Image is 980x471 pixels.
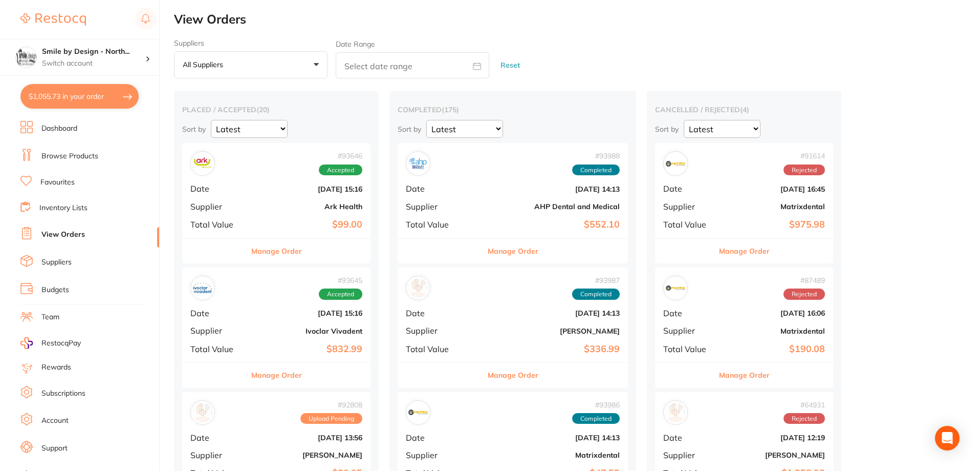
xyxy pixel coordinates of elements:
[42,47,145,57] h4: Smile by Design - North Sydney
[16,47,36,68] img: Smile by Design - North Sydney
[572,413,620,424] span: Completed
[406,220,474,229] span: Total Value
[488,363,538,387] button: Manage Order
[783,165,825,176] span: Rejected
[663,344,714,354] span: Total Value
[20,84,139,109] button: $1,055.73 in your order
[182,125,206,134] p: Sort by
[39,203,88,213] a: Inventory Lists
[406,344,474,354] span: Total Value
[174,12,980,27] h2: View Orders
[483,219,620,230] b: $552.10
[41,124,77,134] a: Dashboard
[182,143,371,263] div: Ark Health#93646AcceptedDate[DATE] 15:16SupplierArk HealthTotal Value$99.00Manage Order
[20,13,86,26] img: Restocq Logo
[663,326,714,335] span: Supplier
[193,154,212,173] img: Ark Health
[193,278,212,298] img: Ivoclar Vivadent
[41,362,71,373] a: Rewards
[783,401,825,409] span: # 64931
[190,433,245,442] span: Date
[408,403,428,422] img: Matrixdental
[655,125,679,134] p: Sort by
[253,327,362,335] b: Ivoclar Vivadent
[783,289,825,300] span: Rejected
[319,152,362,160] span: # 93646
[406,450,474,460] span: Supplier
[483,344,620,355] b: $336.99
[406,326,474,335] span: Supplier
[41,388,85,399] a: Subscriptions
[253,344,362,355] b: $832.99
[319,165,362,176] span: Accepted
[193,403,212,422] img: Adam Dental
[319,289,362,300] span: Accepted
[723,451,825,459] b: [PERSON_NAME]
[723,327,825,335] b: Matrixdental
[253,309,362,317] b: [DATE] 15:16
[174,51,328,79] button: All suppliers
[406,184,474,193] span: Date
[408,154,428,173] img: AHP Dental and Medical
[42,58,145,69] p: Switch account
[406,202,474,211] span: Supplier
[190,309,245,318] span: Date
[483,434,620,442] b: [DATE] 14:13
[398,125,421,134] p: Sort by
[300,413,362,424] span: Upload Pending
[190,326,245,335] span: Supplier
[253,219,362,230] b: $99.00
[663,433,714,442] span: Date
[663,202,714,211] span: Supplier
[190,202,245,211] span: Supplier
[253,434,362,442] b: [DATE] 13:56
[41,443,68,454] a: Support
[666,403,685,422] img: Henry Schein Halas
[483,309,620,317] b: [DATE] 14:13
[488,239,538,263] button: Manage Order
[251,239,302,263] button: Manage Order
[41,312,59,322] a: Team
[655,105,833,114] h2: cancelled / rejected ( 4 )
[336,52,489,78] input: Select date range
[572,165,620,176] span: Completed
[783,276,825,284] span: # 87489
[483,185,620,193] b: [DATE] 14:13
[319,276,362,284] span: # 93645
[20,8,86,31] a: Restocq Logo
[408,278,428,298] img: Henry Schein Halas
[783,413,825,424] span: Rejected
[663,184,714,193] span: Date
[723,219,825,230] b: $975.98
[41,416,69,426] a: Account
[41,230,85,240] a: View Orders
[572,276,620,284] span: # 93987
[723,202,825,211] b: Matrixdental
[40,177,75,188] a: Favourites
[336,40,375,48] label: Date Range
[935,426,960,450] div: Open Intercom Messenger
[406,309,474,318] span: Date
[182,268,371,388] div: Ivoclar Vivadent#93645AcceptedDate[DATE] 15:16SupplierIvoclar VivadentTotal Value$832.99Manage Order
[663,309,714,318] span: Date
[406,433,474,442] span: Date
[20,337,81,349] a: RestocqPay
[723,309,825,317] b: [DATE] 16:06
[723,434,825,442] b: [DATE] 12:19
[190,184,245,193] span: Date
[497,52,523,79] button: Reset
[483,202,620,211] b: AHP Dental and Medical
[398,105,628,114] h2: completed ( 175 )
[719,363,770,387] button: Manage Order
[483,451,620,459] b: Matrixdental
[253,185,362,193] b: [DATE] 15:16
[190,450,245,460] span: Supplier
[41,257,72,268] a: Suppliers
[41,151,98,161] a: Browse Products
[663,220,714,229] span: Total Value
[666,154,685,173] img: Matrixdental
[41,338,81,349] span: RestocqPay
[719,239,770,263] button: Manage Order
[572,289,620,300] span: Completed
[174,39,328,47] label: Suppliers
